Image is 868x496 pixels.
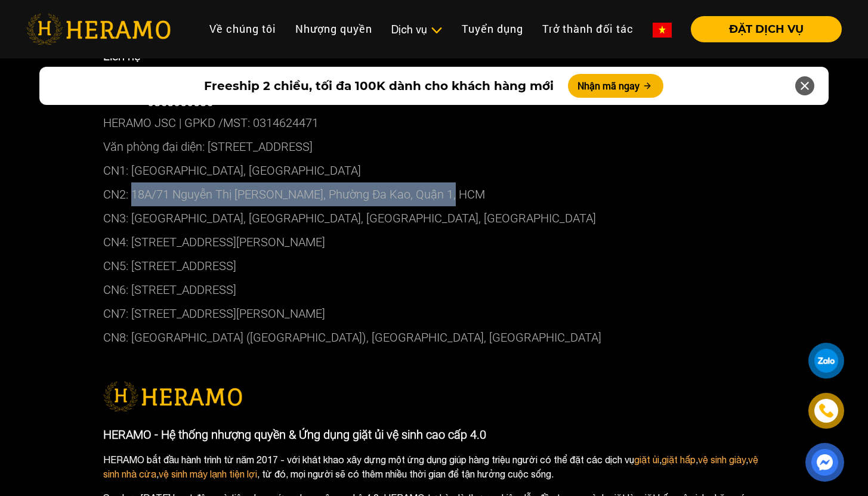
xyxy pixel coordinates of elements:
img: vn-flag.png [653,23,672,38]
img: subToggleIcon [430,24,443,36]
a: Tuyển dụng [452,16,533,42]
a: phone-icon [810,394,843,427]
a: giặt ủi [634,454,659,465]
a: Nhượng quyền [286,16,382,42]
img: heramo-logo.png [26,14,171,45]
p: HERAMO JSC | GPKD /MST: 0314624471 [103,111,765,135]
p: Văn phòng đại diện: [STREET_ADDRESS] [103,135,765,159]
button: Nhận mã ngay [568,74,663,98]
p: CN2: 18A/71 Nguyễn Thị [PERSON_NAME], Phường Đa Kao, Quận 1, HCM [103,182,765,206]
p: CN7: [STREET_ADDRESS][PERSON_NAME] [103,302,765,325]
p: HERAMO bắt đầu hành trình từ năm 2017 - với khát khao xây dựng một ứng dụng giúp hàng triệu người... [103,452,765,481]
a: vệ sinh máy lạnh tiện lợi [159,469,257,479]
p: HERAMO - Hệ thống nhượng quyền & Ứng dụng giặt ủi vệ sinh cao cấp 4.0 [103,426,765,444]
a: vệ sinh giày [698,454,746,465]
a: Trở thành đối tác [533,16,643,42]
button: ĐẶT DỊCH VỤ [691,16,842,42]
span: Freeship 2 chiều, tối đa 100K dành cho khách hàng mới [204,77,554,95]
a: Về chúng tôi [200,16,286,42]
a: vệ sinh nhà cửa [103,454,758,479]
p: CN5: [STREET_ADDRESS] [103,254,765,278]
div: Dịch vụ [391,21,443,38]
a: ĐẶT DỊCH VỤ [681,24,842,35]
p: CN4: [STREET_ADDRESS][PERSON_NAME] [103,230,765,254]
img: logo [103,382,242,411]
p: CN1: [GEOGRAPHIC_DATA], [GEOGRAPHIC_DATA] [103,159,765,182]
img: phone-icon [818,402,835,420]
a: giặt hấp [662,454,696,465]
p: CN8: [GEOGRAPHIC_DATA] ([GEOGRAPHIC_DATA]), [GEOGRAPHIC_DATA], [GEOGRAPHIC_DATA] [103,325,765,349]
p: CN3: [GEOGRAPHIC_DATA], [GEOGRAPHIC_DATA], [GEOGRAPHIC_DATA], [GEOGRAPHIC_DATA] [103,206,765,230]
p: CN6: [STREET_ADDRESS] [103,278,765,302]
